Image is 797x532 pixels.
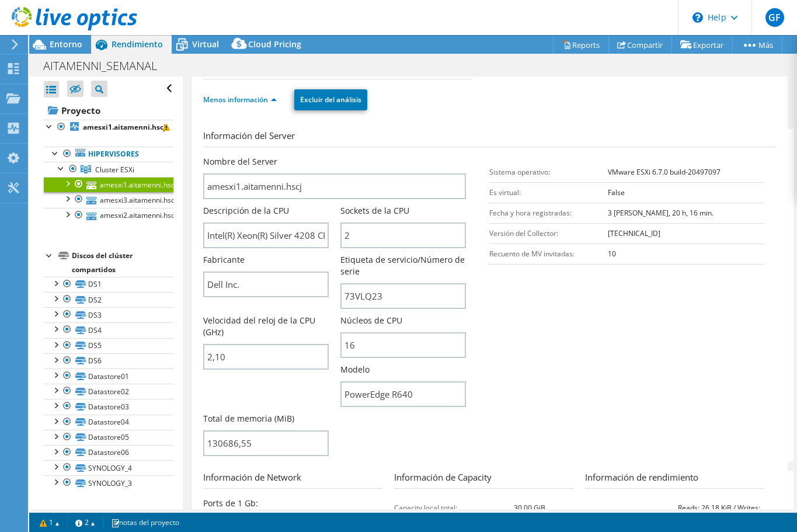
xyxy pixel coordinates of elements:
a: Datastore03 [44,399,173,414]
svg: \n [692,12,703,23]
h3: Información del Server [203,129,776,147]
b: 3 [PERSON_NAME], 20 h, 16 min. [608,208,714,218]
span: Cloud Pricing [248,39,301,50]
label: Etiqueta de servicio/Número de serie [340,254,466,277]
b: Reads: 26,18 KiB / Writes: 24,47 KiB [678,503,760,527]
td: Tamaño medio de E/S: [585,498,678,532]
h3: Información de Capacity [394,471,573,489]
a: Excluir del análisis [294,89,367,110]
a: SYNOLOGY_4 [44,460,173,475]
td: Sistema operativo: [489,162,608,182]
td: Es virtual: [489,182,608,203]
label: Núcleos de CPU [340,315,402,326]
a: notas del proyecto [103,515,187,530]
div: Discos del clúster compartidos [72,249,173,277]
a: amesxi2.aitamenni.hscj [44,208,173,223]
a: Cluster ESXi [44,162,173,177]
span: GF [765,8,784,27]
a: DS6 [44,353,173,368]
a: DS3 [44,307,173,322]
a: DS2 [44,292,173,307]
label: Fabricante [203,254,245,266]
span: Entorno [50,39,82,50]
b: VMware ESXi 6.7.0 build-20497097 [608,167,721,177]
a: 2 [67,515,103,530]
a: Exportar [671,36,733,54]
a: DS5 [44,338,173,353]
td: Versión del Collector: [489,223,608,244]
a: 1 [32,515,68,530]
a: amesxi1.aitamenni.hscj [44,177,173,192]
label: Total de memoria (MiB) [203,413,294,425]
b: 30,00 GiB [514,503,545,513]
b: amesxi1.aitamenni.hscj [83,122,166,132]
b: [TECHNICAL_ID] [608,228,660,238]
b: 10 [608,249,616,259]
label: Sockets de la CPU [340,205,409,217]
a: amesxi1.aitamenni.hscj [44,120,173,135]
a: DS1 [44,277,173,292]
td: Recuento de MV invitadas: [489,244,608,264]
label: Velocidad del reloj de la CPU (GHz) [203,315,329,338]
a: Compartir [608,36,672,54]
a: Reports [553,36,609,54]
a: amesxi3.aitamenni.hscj [44,192,173,207]
label: Nombre del Server [203,156,277,168]
a: Datastore06 [44,445,173,460]
label: Descripción de la CPU [203,205,289,217]
span: Cluster ESXi [95,165,134,175]
a: Datastore02 [44,384,173,399]
td: Fecha y hora registradas: [489,203,608,223]
label: Ports de 1 Gb: [203,498,258,509]
label: Modelo [340,364,370,375]
a: Menos información [203,95,277,105]
span: Rendimiento [112,39,163,50]
a: DS4 [44,322,173,338]
span: Virtual [192,39,219,50]
a: Proyecto [44,101,173,120]
a: Datastore05 [44,430,173,445]
h3: Información de rendimiento [585,471,764,489]
a: SYNOLOGY_3 [44,475,173,491]
a: Hipervisores [44,147,173,162]
h3: Información de Network [203,471,382,489]
a: Más [732,36,782,54]
h1: AITAMENNI_SEMANAL [38,60,175,72]
a: Datastore04 [44,415,173,430]
b: False [608,187,625,197]
a: Datastore01 [44,368,173,384]
td: Capacity local total: [394,498,514,518]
